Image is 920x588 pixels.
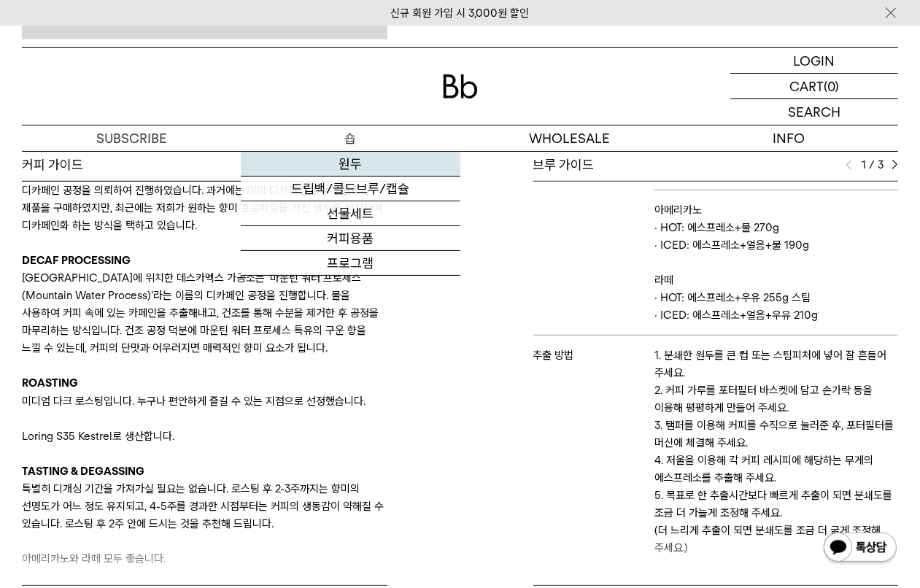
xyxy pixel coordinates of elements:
[654,487,898,522] p: 5. 목표로 한 추출시간보다 빠르게 추출이 되면 분쇄도를 조금 더 가늘게 조정해 주세요.
[22,428,387,445] p: Loring S35 Kestrel로 생산합니다.
[241,177,460,201] a: 드립백/콜드브루/캡슐
[789,74,824,98] p: CART
[654,347,898,382] p: 1. 분쇄한 원두를 큰 컵 또는 스팀피처에 넣어 잘 흔들어 주세요.
[869,156,875,174] span: /
[654,201,898,219] p: 아메리카노
[241,251,460,276] a: 프로그램
[654,271,898,289] p: 라떼
[859,156,866,174] span: 1
[22,376,78,390] b: ROASTING
[654,219,898,236] p: · HOT: 에스프레소+물 270g
[241,201,460,226] a: 선물세트
[391,7,530,20] a: 신규 회원 가입 시 3,000원 할인
[654,522,898,557] p: (더 느리게 추출이 되면 분쇄도를 조금 더 굵게 조정해 주세요.)
[22,156,387,174] div: 커피 가이드
[533,347,655,364] p: 추출 방법
[654,236,898,254] p: · ICED: 에스프레소+얼음+물 190g
[22,392,387,410] p: 미디엄 다크 로스팅입니다. 누구나 편안하게 즐길 수 있는 지점으로 선정했습니다.
[654,417,898,452] p: 3. 탬퍼를 이용해 커피를 수직으로 눌러준 후, 포터필터를 머신에 체결해 주세요.
[824,74,839,98] p: (0)
[794,48,835,73] p: LOGIN
[460,125,679,151] p: WHOLESALE
[654,289,898,306] p: · HOT: 에스프레소+우유 255g 스팀
[443,74,478,98] img: 로고
[730,74,898,99] a: CART (0)
[22,465,144,478] b: TASTING & DEGASSING
[654,306,898,324] p: · ICED: 에스프레소+얼음+우유 210g
[22,254,131,267] b: DECAF PROCESSING
[654,382,898,417] p: 2. 커피 가루를 포터필터 바스켓에 담고 손가락 등을 이용해 평평하게 만들어 주세요.
[788,99,840,125] p: SEARCH
[878,156,884,174] span: 3
[533,156,899,174] div: 브루 가이드
[730,48,898,74] a: LOGIN
[679,125,898,151] p: INFO
[241,125,460,151] a: 숍
[654,452,898,487] p: 4. 저울을 이용해 각 커피 레시피에 해당하는 무게의 에스프레소를 추출해 주세요.
[22,164,387,234] p: 양질의 페루 생두를 1차적으로 선별한 후, 멕시코 데스카멕스(Descamex) 가공소에 디카페인 공정을 의뢰하여 진행하였습니다. 과거에는 이미 디카페인 공정이 완료된 제품을 ...
[22,269,387,357] p: [GEOGRAPHIC_DATA]에 위치한 데스카멕스 가공소는 ‘마운틴 워터 프로세스(Mountain Water Process)’라는 이름의 디카페인 공정을 진행합니다. 물을 ...
[241,152,460,177] a: 원두
[822,531,898,566] img: 카카오톡 채널 1:1 채팅 버튼
[241,226,460,251] a: 커피용품
[22,480,387,533] p: 특별히 디개싱 기간을 가져가실 필요는 없습니다. 로스팅 후 2-3주까지는 향미의 선명도가 어느 정도 유지되고, 4-5주를 경과한 시점부터는 커피의 생동감이 약해질 수 있습니다...
[22,125,241,151] a: SUBSCRIBE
